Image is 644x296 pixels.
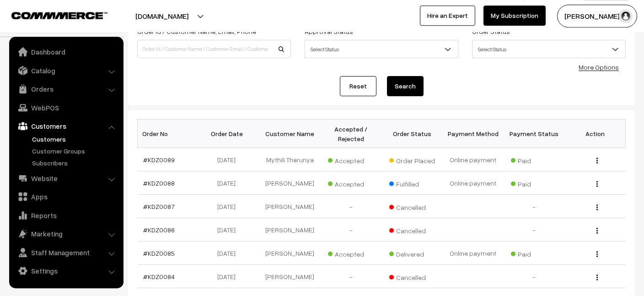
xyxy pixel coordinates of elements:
[199,195,259,218] td: [DATE]
[199,148,259,171] td: [DATE]
[442,241,503,265] td: Online payment
[11,99,120,116] a: WebPOS
[259,171,320,195] td: [PERSON_NAME]
[11,188,120,205] a: Apps
[321,218,381,241] td: -
[596,228,598,234] img: Menu
[143,179,175,187] a: #KDZ0088
[504,195,564,218] td: -
[511,177,557,189] span: Paid
[30,134,120,144] a: Customers
[259,120,320,148] th: Customer Name
[305,41,458,57] span: Select Status
[442,148,503,171] td: Online payment
[389,177,435,189] span: Fulfilled
[11,44,120,60] a: Dashboard
[143,273,175,280] a: #KDZ0084
[564,120,625,148] th: Action
[138,120,199,148] th: Order No
[11,244,120,261] a: Staff Management
[389,224,435,236] span: Cancelled
[381,120,442,148] th: Order Status
[387,76,424,96] button: Search
[321,265,381,288] td: -
[259,195,320,218] td: [PERSON_NAME]
[199,218,259,241] td: [DATE]
[596,274,598,280] img: Menu
[328,177,374,189] span: Accepted
[137,40,291,58] input: Order Id / Customer Name / Customer Email / Customer Phone
[328,247,374,259] span: Accepted
[11,9,91,20] a: COMMMERCE
[143,249,175,257] a: #KDZ0085
[596,181,598,187] img: Menu
[143,226,175,234] a: #KDZ0086
[596,158,598,164] img: Menu
[259,265,320,288] td: [PERSON_NAME]
[579,63,619,71] a: More Options
[389,247,435,259] span: Delivered
[389,270,435,282] span: Cancelled
[389,200,435,212] span: Cancelled
[596,204,598,210] img: Menu
[442,120,503,148] th: Payment Method
[389,153,435,165] span: Order Placed
[11,12,107,19] img: COMMMERCE
[328,153,374,165] span: Accepted
[259,241,320,265] td: [PERSON_NAME]
[321,195,381,218] td: -
[504,265,564,288] td: -
[472,40,626,58] span: Select Status
[557,5,637,27] button: [PERSON_NAME] S…
[504,120,564,148] th: Payment Status
[472,41,625,57] span: Select Status
[619,9,633,23] img: user
[143,156,175,164] a: #KDZ0089
[11,225,120,242] a: Marketing
[511,247,557,259] span: Paid
[259,148,320,171] td: Mythili Tharunya
[199,265,259,288] td: [DATE]
[321,120,381,148] th: Accepted / Rejected
[30,146,120,156] a: Customer Groups
[305,40,458,58] span: Select Status
[340,76,376,96] a: Reset
[199,171,259,195] td: [DATE]
[11,263,120,279] a: Settings
[596,251,598,257] img: Menu
[30,158,120,168] a: Subscribers
[504,218,564,241] td: -
[442,171,503,195] td: Online payment
[259,218,320,241] td: [PERSON_NAME]
[143,203,175,210] a: #KDZ0087
[511,153,557,165] span: Paid
[199,241,259,265] td: [DATE]
[420,5,475,26] a: Hire an Expert
[11,207,120,224] a: Reports
[483,5,546,26] a: My Subscription
[11,170,120,186] a: Website
[199,120,259,148] th: Order Date
[11,81,120,97] a: Orders
[103,5,220,27] button: [DOMAIN_NAME]
[11,118,120,134] a: Customers
[11,62,120,79] a: Catalog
